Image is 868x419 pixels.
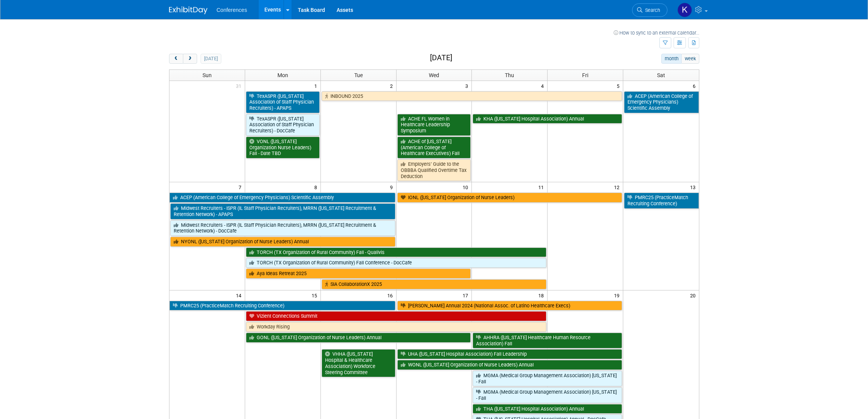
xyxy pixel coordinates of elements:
span: 12 [613,182,623,192]
a: TexASPR ([US_STATE] Association of Staff Physician Recruiters) - DocCafe [246,114,320,136]
span: Conferences [217,7,247,13]
a: MGMA (Medical Group Management Association) [US_STATE] - Fall [473,371,622,386]
a: ACHE FL Women in Healthcare Leadership Symposium [397,114,471,136]
a: PMRC25 (PracticeMatch Recruiting Conference) [169,301,395,311]
span: 6 [692,81,699,91]
span: 19 [613,290,623,300]
a: VONL ([US_STATE] Organization Nurse Leaders) Fall - Date TBD [246,137,320,158]
a: Search [632,3,667,17]
img: ExhibitDay [169,7,207,14]
a: UHA ([US_STATE] Hospital Association) Fall Leadership [397,349,622,359]
a: TexASPR ([US_STATE] Association of Staff Physician Recruiters) - APAPS [246,91,320,113]
a: [PERSON_NAME] Annual 2024 (National Assoc. of Latino Healthcare Execs) [397,301,622,311]
span: 11 [538,182,547,192]
a: TORCH (TX Organization of Rural Community) Fall Conference - DocCafe [246,258,546,268]
span: 17 [462,290,471,300]
span: 15 [311,290,320,300]
a: THA ([US_STATE] Hospital Association) Annual [473,404,622,414]
span: 7 [238,182,245,192]
a: Midwest Recruiters - ISPR (IL Staff Physician Recruiters), MRRN ([US_STATE] Recruitment & Retenti... [170,203,395,219]
span: 16 [387,290,396,300]
a: PMRC25 (PracticeMatch Recruiting Conference) [624,193,699,208]
span: Thu [505,72,514,78]
span: Fri [582,72,588,78]
a: Aya Ideas Retreat 2025 [246,269,471,279]
a: INBOUND 2025 [322,91,622,101]
a: Workday Rising [246,322,546,332]
span: 1 [314,81,320,91]
span: 5 [616,81,623,91]
span: Sun [202,72,212,78]
button: [DATE] [201,54,221,64]
a: TORCH (TX Organization of Rural Community) Fall - Qualivis [246,247,546,257]
span: Wed [429,72,439,78]
a: KHA ([US_STATE] Hospital Association) Annual [473,114,622,124]
button: month [661,54,682,64]
button: week [681,54,699,64]
span: 3 [465,81,471,91]
a: IONL ([US_STATE] Organization of Nurse Leaders) [397,193,622,203]
img: Kelly Parker [677,3,692,17]
button: next [183,54,197,64]
span: Mon [277,72,288,78]
span: Search [642,7,660,13]
span: 9 [389,182,396,192]
a: WONL ([US_STATE] Organization of Nurse Leaders) Annual [397,360,622,370]
a: SIA CollaborationX 2025 [322,279,547,289]
span: 18 [538,290,547,300]
a: VHHA ([US_STATE] Hospital & Healthcare Association) Workforce Steering Committee [322,349,395,377]
span: 20 [689,290,699,300]
a: Vizient Connections Summit [246,311,546,321]
button: prev [169,54,183,64]
a: ACEP (American College of Emergency Physicians) Scientific Assembly [624,91,699,113]
span: 10 [462,182,471,192]
a: AHHRA ([US_STATE] Healthcare Human Resource Association) Fall [473,333,622,348]
a: Midwest Recruiters - ISPR (IL Staff Physician Recruiters), MRRN ([US_STATE] Recruitment & Retenti... [170,220,395,236]
a: How to sync to an external calendar... [614,30,699,36]
a: MGMA (Medical Group Management Association) [US_STATE] - Fall [473,387,622,403]
span: 31 [235,81,245,91]
a: ACEP (American College of Emergency Physicians) Scientific Assembly [169,193,395,203]
a: ACHE of [US_STATE] (American College of Healthcare Executives) Fall [397,137,471,158]
span: 2 [389,81,396,91]
span: 8 [314,182,320,192]
span: 4 [540,81,547,91]
a: Employers’ Guide to the OBBBA Qualified Overtime Tax Deduction [397,159,471,181]
span: Tue [354,72,363,78]
a: GONL ([US_STATE] Organization of Nurse Leaders) Annual [246,333,471,343]
h2: [DATE] [430,54,452,62]
span: 13 [689,182,699,192]
span: 14 [235,290,245,300]
span: Sat [657,72,665,78]
a: NYONL ([US_STATE] Organization of Nurse Leaders) Annual [170,237,395,247]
